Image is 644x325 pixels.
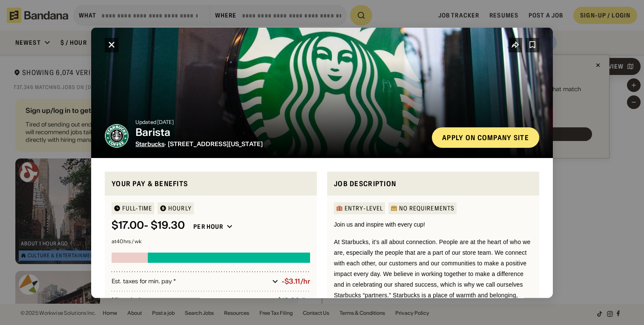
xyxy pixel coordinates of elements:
div: · [STREET_ADDRESS][US_STATE] [135,140,425,147]
img: Starbucks logo [105,124,129,147]
div: Barista [135,126,425,138]
div: Apply on company site [442,134,529,141]
div: Job Description [334,178,532,189]
div: HOURLY [168,205,192,211]
a: Starbucks [135,140,164,147]
div: No Requirements [399,205,454,211]
span: At Starbucks, it’s all about connection. People are at the heart of who we are, especially the pe... [334,239,530,320]
div: Entry-Level [345,205,383,211]
div: -$3.11/hr [282,277,310,285]
div: $ 17.00 - $19.30 [112,219,185,232]
span: Join us and inspire with every cup! [334,221,425,228]
div: $ 13.89 / hr [277,296,310,305]
div: Min. take home pay [112,296,270,305]
div: Full-time [122,205,152,211]
div: Updated [DATE] [135,119,425,124]
div: Your pay & benefits [112,178,310,189]
div: Est. taxes for min. pay * [112,277,269,285]
div: at 40 hrs / wk [112,239,310,244]
div: Per hour [193,223,223,230]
